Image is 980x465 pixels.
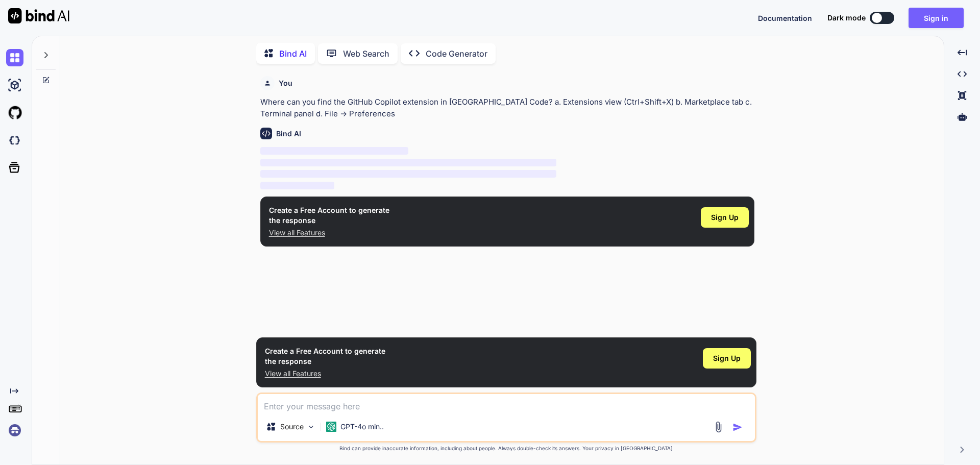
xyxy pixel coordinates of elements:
[6,77,23,94] img: ai-studio
[732,422,743,432] img: icon
[256,445,756,452] p: Bind can provide inaccurate information, including about people. Always double-check its answers....
[758,13,812,23] button: Documentation
[426,47,487,60] p: Code Generator
[265,369,385,379] p: View all Features
[269,205,389,226] h1: Create a Free Account to generate the response
[827,13,866,23] span: Dark mode
[6,49,23,66] img: chat
[280,422,304,432] p: Source
[713,353,741,363] span: Sign Up
[326,422,336,432] img: GPT-4o mini
[340,422,384,432] p: GPT-4o min..
[260,96,754,119] p: Where can you find the GitHub Copilot extension in [GEOGRAPHIC_DATA] Code? a. Extensions view (Ct...
[260,147,408,155] span: ‌
[276,129,301,139] h6: Bind AI
[8,8,69,23] img: Bind AI
[260,182,334,189] span: ‌
[279,47,307,60] p: Bind AI
[6,422,23,439] img: signin
[343,47,389,60] p: Web Search
[260,159,557,166] span: ‌
[307,423,315,431] img: Pick Models
[265,346,385,366] h1: Create a Free Account to generate the response
[279,78,292,88] h6: You
[758,14,812,22] span: Documentation
[909,8,964,28] button: Sign in
[269,228,389,238] p: View all Features
[711,212,739,223] span: Sign Up
[260,170,557,178] span: ‌
[713,421,724,433] img: attachment
[6,104,23,121] img: githubLight
[6,132,23,149] img: darkCloudIdeIcon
